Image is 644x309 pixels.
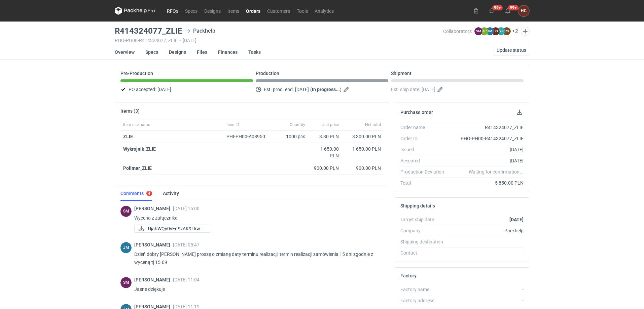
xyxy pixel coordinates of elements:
[197,45,207,60] a: Files
[469,168,524,175] em: Waiting for confirmation...
[115,38,443,43] div: PHO-PH00-R414324077_ZLIE [DATE]
[311,7,337,15] a: Analytics
[120,85,253,93] div: PO accepted:
[243,7,264,15] a: Orders
[134,285,378,293] p: Jasne dziękuje
[123,146,156,152] strong: Wykrojnik_ZLIE
[226,122,239,127] span: Item ID
[182,7,201,15] a: Specs
[340,87,342,92] em: )
[450,135,524,142] div: PHO-PH00-R414324077_ZLIE
[343,85,351,93] button: Edit estimated production end date
[311,133,339,140] div: 3.30 PLN
[450,227,524,234] div: Packhelp
[450,249,524,256] div: -
[509,217,524,222] strong: [DATE]
[148,191,150,196] div: 4
[123,122,150,127] span: Item nickname
[443,29,472,34] span: Collaborators
[248,45,261,60] a: Tasks
[400,273,417,278] h2: Factory
[400,157,450,164] div: Accepted
[120,242,132,253] div: Joanna Myślak
[391,71,412,76] p: Shipment
[400,135,450,142] div: Order ID
[503,27,511,35] figcaption: PG
[201,7,224,15] a: Designs
[120,108,140,114] h2: Items (3)
[145,45,158,60] a: Specs
[173,242,200,247] span: [DATE] 05:47
[518,5,529,16] div: Hubert Gołębiewski
[169,45,186,60] a: Designs
[512,28,518,34] button: +2
[179,38,181,43] span: •
[115,45,135,60] a: Overview
[134,225,202,233] div: UjabWQy0vEdSvAK9LkwA0jH56N1M18oLpDGJMoEf (1).docx
[400,203,435,208] h2: Shipping details
[134,206,173,211] span: [PERSON_NAME]
[120,206,132,217] div: Sebastian Markut
[226,133,272,140] div: PHI-PH00-A08950
[518,5,529,16] button: HG
[310,87,312,92] em: (
[487,5,497,16] button: 99+
[400,168,450,175] div: Production Deviation
[400,286,450,293] div: Factory name
[120,242,132,253] figcaption: JM
[120,71,153,76] p: Pre-Production
[163,186,179,201] a: Activity
[391,85,524,93] div: Est. ship date:
[450,157,524,164] div: [DATE]
[274,130,308,143] div: 1000 pcs
[311,146,339,159] div: 1 650.00 PLN
[115,27,182,35] h3: R414324077_ZLIE
[173,206,200,211] span: [DATE] 15:00
[497,48,526,52] span: Update status
[450,124,524,131] div: R414324077_ZLIE
[293,7,311,15] a: Tools
[492,27,500,35] figcaption: HG
[123,165,152,171] strong: Polimer_ZLIE
[521,27,530,36] button: Edit collaborators
[365,122,381,127] span: Net total
[134,242,173,247] span: [PERSON_NAME]
[157,85,171,93] span: [DATE]
[164,7,182,15] a: RFQs
[120,277,132,288] figcaption: SM
[173,277,200,282] span: [DATE] 11:04
[256,85,388,93] div: Est. prod. end:
[450,286,524,293] div: -
[148,225,205,232] span: UjabWQy0vEdSvAK9LkwA...
[450,297,524,304] div: -
[422,85,435,93] span: [DATE]
[400,238,450,245] div: Shipping destination
[400,146,450,153] div: Issued
[400,180,450,186] div: Total
[290,122,305,127] span: Quantity
[256,71,279,76] p: Production
[120,206,132,217] figcaption: SM
[474,27,482,35] figcaption: SM
[322,122,339,127] span: Unit price
[437,85,445,93] button: Edit estimated shipping date
[185,27,215,35] div: Packhelp
[123,134,133,139] strong: ZLIE
[120,186,152,201] a: Comments4
[450,180,524,186] div: 5 850.00 PLN
[312,87,340,92] strong: In progress...
[494,45,529,55] button: Update status
[486,27,494,35] figcaption: JM
[134,225,210,233] a: UjabWQy0vEdSvAK9LkwA...
[497,27,505,35] figcaption: MK
[218,45,238,60] a: Finances
[480,27,488,35] figcaption: MP
[344,146,381,152] div: 1 650.00 PLN
[400,110,433,115] h2: Purchase order
[515,108,524,116] button: Download PO
[400,124,450,131] div: Order name
[400,297,450,304] div: Factory address
[311,165,339,171] div: 900.00 PLN
[134,250,378,266] p: Dzień dobry [PERSON_NAME] proszę o zmianę daty terminu realizacji, termin realizacji zamówienia 1...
